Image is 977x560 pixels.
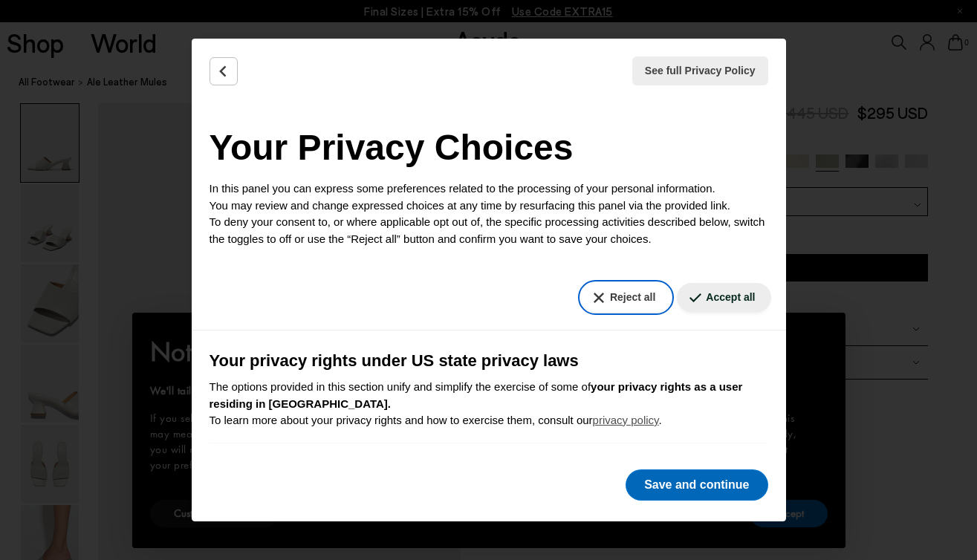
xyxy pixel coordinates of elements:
h2: Your Privacy Choices [210,121,768,175]
a: privacy policy [593,414,659,426]
button: See full Privacy Policy [632,56,768,85]
h3: Your privacy rights under US state privacy laws [210,348,768,373]
p: The options provided in this section unify and simplify the exercise of some of To learn more abo... [210,379,768,429]
b: your privacy rights as a user residing in [GEOGRAPHIC_DATA]. [210,380,743,410]
span: See full Privacy Policy [645,63,756,79]
button: Save and continue [626,469,767,501]
button: Back [210,57,238,85]
button: Accept all [677,283,770,312]
p: In this panel you can express some preferences related to the processing of your personal informa... [210,180,768,247]
button: Reject all [581,283,671,312]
